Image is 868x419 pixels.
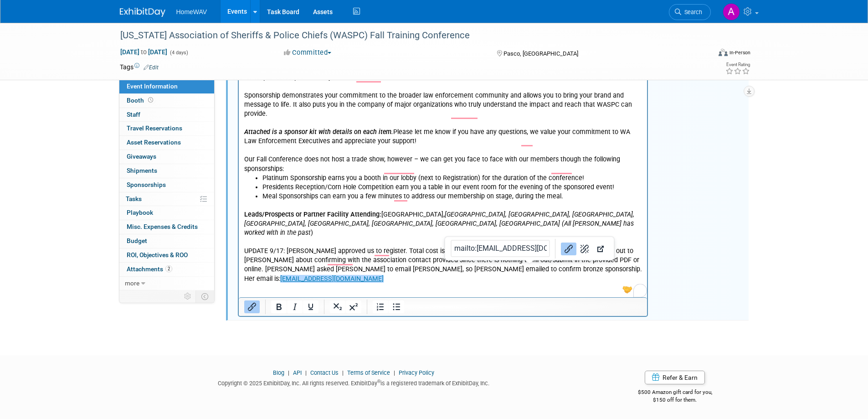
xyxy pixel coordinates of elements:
span: Playbook [127,209,153,216]
div: Event Format [657,47,751,61]
span: Booth not reserved yet [146,97,155,103]
div: $150 off for them. [601,396,749,404]
img: ExhibitDay [120,8,165,17]
a: Asset Reservations [119,136,214,150]
a: Booth [119,94,214,108]
a: Travel Reservations [119,122,214,135]
span: Attachments [127,265,172,273]
img: Amanda Jasper [723,3,740,21]
a: Blog [273,369,284,376]
td: Tags [120,62,159,72]
a: ROI, Objectives & ROO [119,248,214,262]
a: API [293,369,302,376]
a: Sponsorships [119,178,214,192]
a: Playbook [119,206,214,220]
td: Toggle Event Tabs [195,290,214,302]
span: Pasco, [GEOGRAPHIC_DATA] [503,50,578,57]
a: Misc. Expenses & Credits [119,220,214,234]
span: Misc. Expenses & Credits [127,223,198,230]
button: Committed [281,48,335,57]
span: 2 [165,265,172,272]
button: Remove link [577,242,592,255]
img: Format-Inperson.png [719,49,728,56]
td: Personalize Event Tab Strip [180,290,196,302]
a: Edit [144,64,159,71]
span: | [286,369,292,376]
span: Asset Reservations [127,139,181,146]
span: Travel Reservations [127,124,182,132]
span: Event Information [127,83,178,90]
span: Booth [127,97,155,104]
a: Tasks [119,192,214,206]
div: [US_STATE] Association of Sheriffs & Police Chiefs (WASPC) Fall Training Conference [117,27,697,44]
span: Sponsorships [127,181,166,188]
a: Contact Us [310,369,339,376]
a: Refer & Earn [645,371,705,384]
a: Event Information [119,80,214,93]
sup: ® [377,379,380,384]
span: Staff [127,111,140,118]
span: to [139,48,148,56]
span: | [340,369,346,376]
span: (4 days) [169,50,188,56]
button: Link [561,242,576,255]
div: Copyright © 2025 ExhibitDay, Inc. All rights reserved. ExhibitDay is a registered trademark of Ex... [120,377,588,388]
a: Attachments2 [119,263,214,276]
a: Staff [119,108,214,122]
span: | [303,369,309,376]
span: | [391,369,397,376]
a: Shipments [119,164,214,178]
span: Search [681,9,702,16]
div: $500 Amazon gift card for you, [601,383,749,403]
a: more [119,277,214,290]
input: Link [451,240,550,257]
a: Privacy Policy [399,369,434,376]
a: Search [669,4,711,20]
span: Shipments [127,167,157,174]
div: Event Rating [725,62,750,67]
div: In-Person [729,49,750,56]
span: Tasks [126,195,142,202]
a: Budget [119,234,214,248]
span: HomeWAV [176,8,207,16]
span: Giveaways [127,153,156,160]
span: ROI, Objectives & ROO [127,251,188,259]
span: [DATE] [DATE] [120,48,168,56]
a: Giveaways [119,150,214,164]
a: Terms of Service [347,369,390,376]
button: Open link [593,242,608,255]
span: more [125,279,139,287]
span: Budget [127,237,147,244]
